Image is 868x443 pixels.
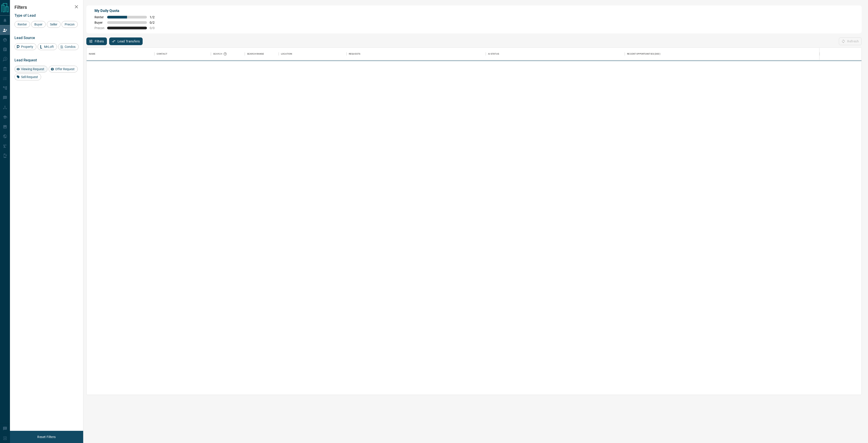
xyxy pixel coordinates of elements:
p: My Daily Quota [94,8,160,14]
span: Seller [48,23,59,26]
div: Search Range [247,48,264,60]
div: Property [14,43,36,50]
button: Filters [86,37,107,45]
span: MrLoft [42,45,55,49]
div: Renter [14,21,30,28]
span: Precon [94,26,104,30]
div: Recent Opportunities (30d) [627,48,660,60]
span: Viewing Request [19,67,46,71]
div: Search [213,48,228,60]
span: Offer Request [54,67,76,71]
span: 0 / 0 [150,26,160,30]
span: Type of Lead [14,13,36,18]
div: Requests [347,48,486,60]
div: Location [279,48,347,60]
span: Lead Request [14,58,37,62]
div: AI Status [488,48,499,60]
div: Buyer [31,21,46,28]
span: Sell Request [19,75,40,79]
div: Condos [58,43,79,50]
div: Offer Request [49,66,78,72]
span: Buyer [94,21,104,24]
div: Seller [47,21,61,28]
div: Search Range [245,48,279,60]
div: Recent Opportunities (30d) [625,48,820,60]
span: Renter [16,23,28,26]
div: Contact [157,48,167,60]
div: AI Status [486,48,625,60]
span: Property [19,45,35,49]
div: Viewing Request [14,66,47,72]
div: Contact [154,48,211,60]
span: Precon [63,23,76,26]
div: Name [89,48,96,60]
span: Lead Source [14,36,35,40]
span: Renter [94,15,104,19]
div: MrLoft [38,43,57,50]
button: Lead Transfers [109,37,143,45]
button: Reset Filters [34,433,59,441]
div: Location [281,48,292,60]
h2: Filters [14,5,79,10]
div: Precon [61,21,78,28]
span: Buyer [33,23,44,26]
div: Sell Request [14,74,41,80]
div: Requests [349,48,360,60]
span: Condos [63,45,77,49]
span: 1 / 2 [150,15,160,19]
span: 0 / 2 [150,21,160,24]
div: Name [87,48,154,60]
